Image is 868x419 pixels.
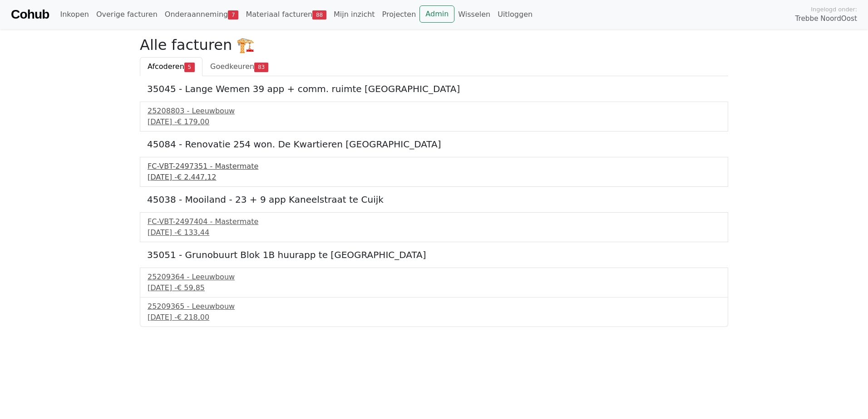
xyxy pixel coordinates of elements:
span: Afcoderen [148,62,184,71]
div: 25208803 - Leeuwbouw [148,106,720,117]
a: FC-VBT-2497351 - Mastermate[DATE] -€ 2.447,12 [148,161,720,183]
div: FC-VBT-2497404 - Mastermate [148,216,720,227]
span: Ingelogd onder: [811,5,857,14]
a: Afcoderen5 [140,57,202,76]
h5: 45084 - Renovatie 254 won. De Kwartieren [GEOGRAPHIC_DATA] [147,139,721,150]
a: Wisselen [454,5,494,24]
span: € 133,44 [177,228,209,237]
span: 83 [254,63,268,72]
a: 25208803 - Leeuwbouw[DATE] -€ 179,00 [148,106,720,127]
span: € 2.447,12 [177,173,217,181]
div: [DATE] - [148,283,720,293]
a: Admin [419,5,454,23]
div: 25209365 - Leeuwbouw [148,301,720,312]
a: Overige facturen [93,5,161,24]
a: Mijn inzicht [330,5,379,24]
a: Onderaanneming7 [161,5,242,24]
a: FC-VBT-2497404 - Mastermate[DATE] -€ 133,44 [148,216,720,238]
span: Goedkeuren [210,62,254,71]
h5: 45038 - Mooiland - 23 + 9 app Kaneelstraat te Cuijk [147,194,721,205]
div: FC-VBT-2497351 - Mastermate [148,161,720,172]
div: [DATE] - [148,117,720,127]
div: [DATE] - [148,227,720,238]
div: [DATE] - [148,312,720,323]
a: 25209364 - Leeuwbouw[DATE] -€ 59,85 [148,272,720,293]
span: 88 [312,10,326,19]
h5: 35045 - Lange Wemen 39 app + comm. ruimte [GEOGRAPHIC_DATA] [147,83,721,94]
span: 5 [184,63,195,72]
span: € 59,85 [177,283,205,292]
span: 7 [228,10,238,19]
h2: Alle facturen 🏗️ [140,36,728,54]
a: Projecten [379,5,420,24]
a: Goedkeuren83 [202,57,276,76]
a: Uitloggen [494,5,536,24]
span: Trebbe NoordOost [795,14,857,24]
a: Materiaal facturen88 [242,5,330,24]
div: [DATE] - [148,172,720,183]
a: Cohub [11,4,49,25]
span: € 218,00 [177,313,209,322]
h5: 35051 - Grunobuurt Blok 1B huurapp te [GEOGRAPHIC_DATA] [147,249,721,260]
span: € 179,00 [177,117,209,126]
a: Inkopen [56,5,92,24]
div: 25209364 - Leeuwbouw [148,272,720,283]
a: 25209365 - Leeuwbouw[DATE] -€ 218,00 [148,301,720,323]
